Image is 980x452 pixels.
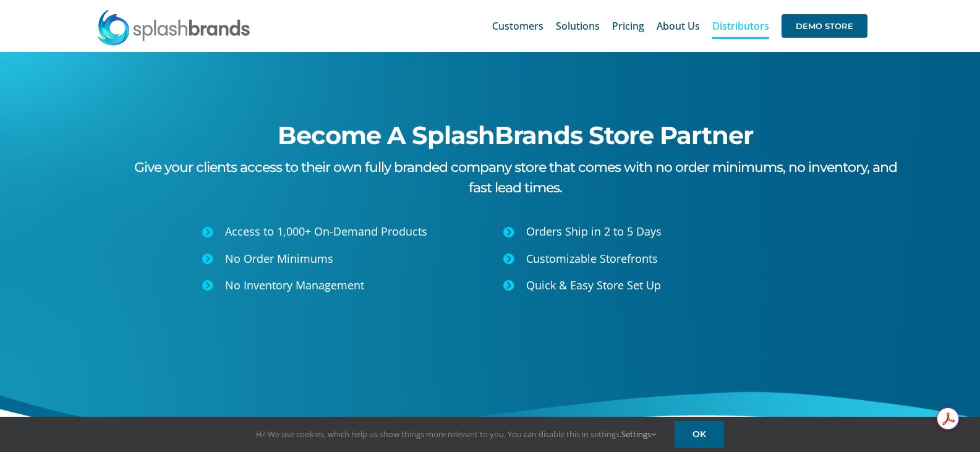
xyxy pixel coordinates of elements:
[612,21,644,31] span: Pricing
[526,224,662,239] span: Orders Ship in 2 to 5 Days
[782,14,867,38] span: DEMO STORE
[256,429,656,440] span: Hi! We use cookies, which help us show things more relevant to you. You can disable this in setti...
[278,120,753,150] span: Become A SplashBrands Store Partner
[612,6,644,46] a: Pricing
[712,6,769,46] a: Distributors
[675,421,724,448] a: OK
[712,21,769,31] span: Distributors
[782,6,867,46] a: DEMO STORE
[134,159,897,196] span: Give your clients access to their own fully branded company store that comes with no order minimu...
[657,21,700,31] span: About Us
[526,251,658,266] span: Customizable Storefronts
[492,6,867,46] nav: Main Menu
[225,278,364,292] span: No Inventory Management
[225,251,333,266] span: No Order Minimums
[492,6,543,46] a: Customers
[225,224,427,239] span: Access to 1,000+ On-Demand Products
[492,21,543,31] span: Customers
[526,278,661,292] span: Quick & Easy Store Set Up
[96,9,251,46] img: SplashBrands.com Logo
[621,429,656,440] a: Settings
[556,21,600,31] span: Solutions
